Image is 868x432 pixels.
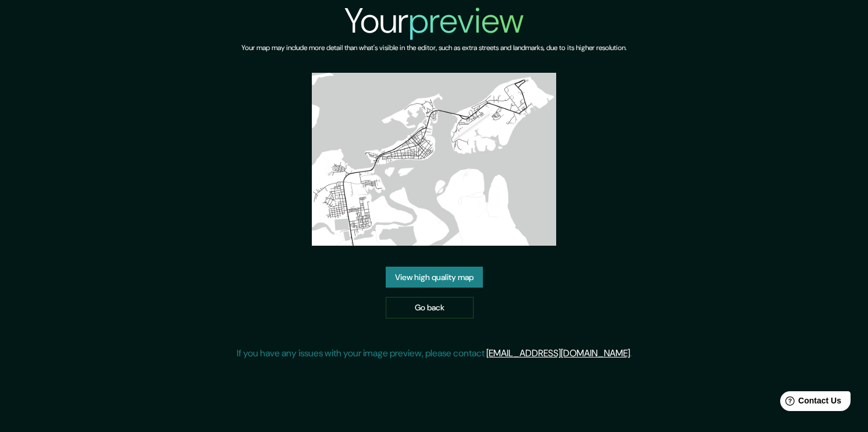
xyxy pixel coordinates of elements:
[312,73,556,246] img: created-map-preview
[237,346,632,360] p: If you have any issues with your image preview, please contact .
[386,267,483,288] a: View high quality map
[241,42,627,54] h6: Your map may include more detail than what's visible in the editor, such as extra streets and lan...
[386,297,474,318] a: Go back
[764,387,855,419] iframe: Help widget launcher
[486,347,630,359] a: [EMAIL_ADDRESS][DOMAIN_NAME]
